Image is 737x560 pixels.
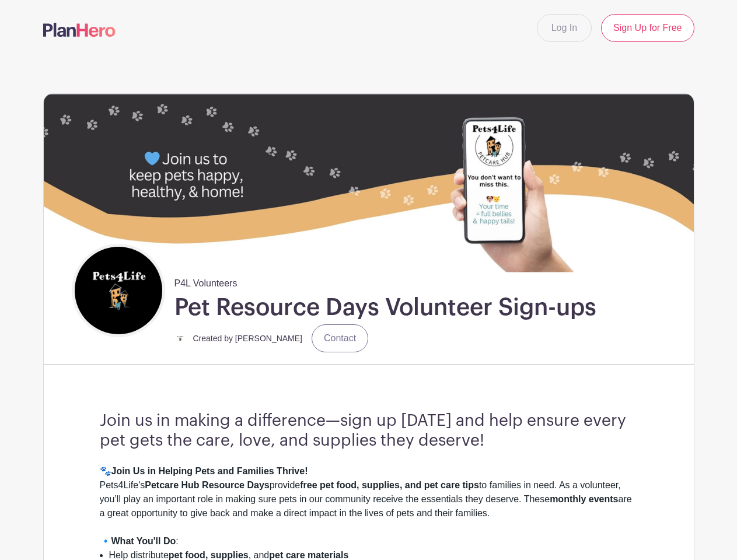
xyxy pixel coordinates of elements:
[75,247,162,334] img: square%20black%20logo%20FB%20profile.jpg
[601,14,694,42] a: Sign Up for Free
[174,272,237,290] span: P4L Volunteers
[44,94,694,272] img: 40210%20Zip%20(7).jpg
[193,334,303,343] small: Created by [PERSON_NAME]
[174,293,596,322] h1: Pet Resource Days Volunteer Sign-ups
[537,14,592,42] a: Log In
[550,494,618,504] strong: monthly events
[100,464,638,534] div: 🐾 Pets4Life's provide to families in need. As a volunteer, you’ll play an important role in makin...
[100,534,638,548] div: 🔹 :
[145,480,269,490] strong: Petcare Hub Resource Days
[312,324,368,352] a: Contact
[174,332,186,344] img: small%20square%20logo.jpg
[100,411,638,450] h3: Join us in making a difference—sign up [DATE] and help ensure every pet gets the care, love, and ...
[169,550,249,560] strong: pet food, supplies
[300,480,479,490] strong: free pet food, supplies, and pet care tips
[269,550,348,560] strong: pet care materials
[111,536,176,546] strong: What You'll Do
[43,23,116,37] img: logo-507f7623f17ff9eddc593b1ce0a138ce2505c220e1c5a4e2b4648c50719b7d32.svg
[111,466,308,476] strong: Join Us in Helping Pets and Families Thrive!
